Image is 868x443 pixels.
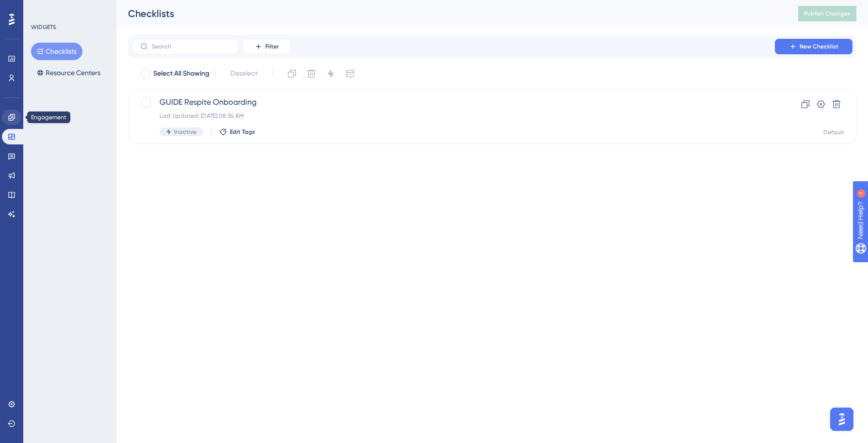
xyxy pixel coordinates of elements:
div: Checklists [128,7,774,20]
span: Edit Tags [230,128,255,136]
button: Deselect [222,65,266,82]
button: Edit Tags [219,128,255,136]
span: Publish Changes [804,10,851,17]
div: WIDGETS [31,23,56,31]
button: New Checklist [775,39,852,54]
button: Resource Centers [31,64,106,81]
div: Default [823,128,844,136]
div: Last Updated: [DATE] 08:34 AM [160,112,747,120]
span: New Checklist [800,43,838,50]
span: Need Help? [23,2,61,14]
button: Publish Changes [798,6,856,21]
div: 1 [67,5,70,13]
input: Search [152,43,230,50]
span: Select All Showing [153,68,209,79]
span: GUIDE Respite Onboarding [160,96,747,108]
span: Inactive [174,128,196,136]
span: Filter [265,43,279,50]
iframe: UserGuiding AI Assistant Launcher [827,405,856,434]
button: Filter [242,39,291,54]
button: Checklists [31,43,82,60]
span: Deselect [230,68,257,79]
